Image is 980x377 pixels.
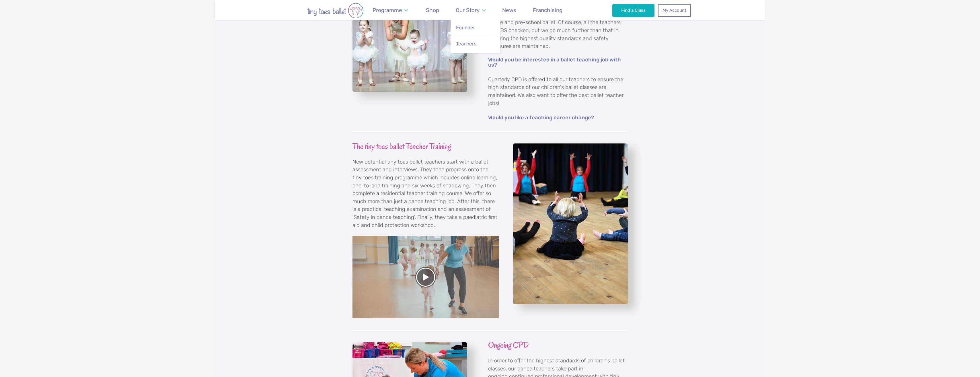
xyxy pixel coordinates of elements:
[352,141,499,152] h3: The tiny toes ballet Teacher Training
[530,3,565,17] a: Franchising
[612,4,654,17] a: Find a Class
[533,7,562,13] span: Franchising
[289,3,381,18] img: tiny toes ballet
[456,25,475,30] span: Founder
[488,340,628,351] h3: Ongoing CPD
[488,115,594,121] a: Would you like a teaching career change?
[352,158,499,229] p: New potential tiny toes ballet teachers start with a ballet assessment and interviews. They then ...
[488,57,628,68] a: Would you be interested in a ballet teaching job with us?
[502,7,516,13] span: News
[455,22,495,34] a: Founder
[370,3,411,17] a: Programme
[456,7,480,13] span: Our Story
[456,41,477,46] span: Teachers
[513,143,628,304] a: View full-size image
[455,38,495,50] a: Teachers
[373,7,402,13] span: Programme
[658,4,691,17] a: My Account
[488,76,628,107] p: Quarterly CPD is offered to all our teachers to ensure the high standards of our children's balle...
[426,7,439,13] span: Shop
[423,3,442,17] a: Shop
[453,3,488,17] a: Our Story
[500,3,519,17] a: News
